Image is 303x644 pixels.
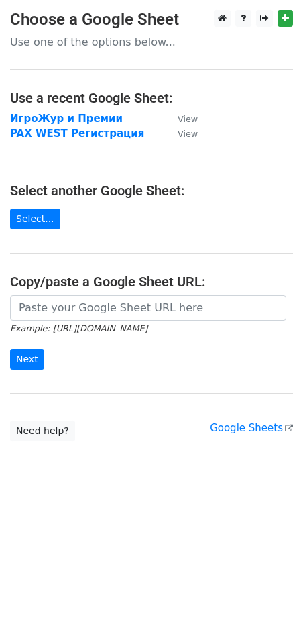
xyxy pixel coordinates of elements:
h4: Copy/paste a Google Sheet URL: [10,274,293,290]
a: Need help? [10,421,75,441]
input: Next [10,349,44,370]
a: PAX WEST Регистрация [10,127,144,140]
a: Select... [10,209,60,229]
small: View [178,114,198,124]
h3: Choose a Google Sheet [10,10,293,30]
small: Example: [URL][DOMAIN_NAME] [10,323,147,333]
a: Google Sheets [210,422,293,434]
a: View [164,127,198,140]
input: Paste your Google Sheet URL here [10,295,286,321]
small: View [178,129,198,139]
h4: Use a recent Google Sheet: [10,90,293,106]
a: View [164,113,198,125]
p: Use one of the options below... [10,35,293,49]
a: ИгроЖур и Премии [10,113,123,125]
h4: Select another Google Sheet: [10,182,293,199]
